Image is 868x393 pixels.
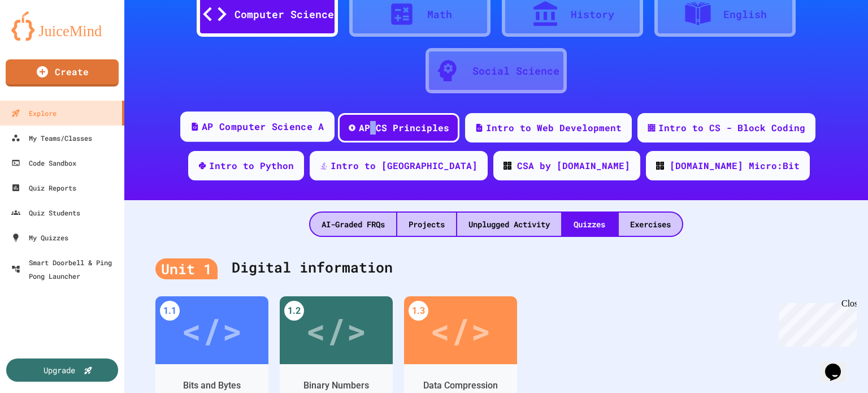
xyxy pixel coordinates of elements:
div: 1.2 [284,301,304,321]
div: Intro to Web Development [486,121,622,135]
a: Create [6,59,119,87]
div: Smart Doorbell & Ping Pong Launcher [11,256,120,283]
div: 1.1 [160,301,180,321]
div: AP CS Principles [359,121,449,135]
div: AI-Graded FRQs [310,213,396,236]
div: [DOMAIN_NAME] Micro:Bit [670,159,800,172]
iframe: chat widget [821,348,857,382]
div: Intro to CS - Block Coding [658,121,805,135]
div: Intro to [GEOGRAPHIC_DATA] [331,159,478,172]
div: Quizzes [562,213,617,236]
div: History [571,7,614,22]
div: Data Compression [423,379,498,392]
div: Quiz Students [11,206,80,219]
div: </> [306,305,367,356]
div: Math [427,7,452,22]
div: Computer Science [235,7,334,22]
div: AP Computer Science A [202,120,324,134]
div: Chat with us now!Close [5,5,78,72]
div: Bits and Bytes [183,379,241,392]
div: Explore [11,106,57,120]
img: CODE_logo_RGB.png [504,162,511,170]
iframe: chat widget [774,299,857,347]
div: Quiz Reports [11,181,76,195]
div: Digital information [155,245,837,291]
div: Intro to Python [209,159,294,172]
div: </> [430,305,491,356]
div: Exercises [619,213,682,236]
img: CODE_logo_RGB.png [656,162,664,170]
div: English [723,7,767,22]
div: Projects [397,213,456,236]
div: </> [181,305,242,356]
div: Unplugged Activity [457,213,561,236]
div: My Quizzes [11,231,68,244]
div: Binary Numbers [303,379,369,392]
div: 1.3 [409,301,428,321]
img: logo-orange.svg [11,11,113,41]
div: Code Sandbox [11,156,76,170]
div: Unit 1 [155,258,218,280]
div: Social Science [472,63,559,79]
div: Upgrade [44,364,75,376]
div: CSA by [DOMAIN_NAME] [517,159,630,172]
div: My Teams/Classes [11,131,92,145]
